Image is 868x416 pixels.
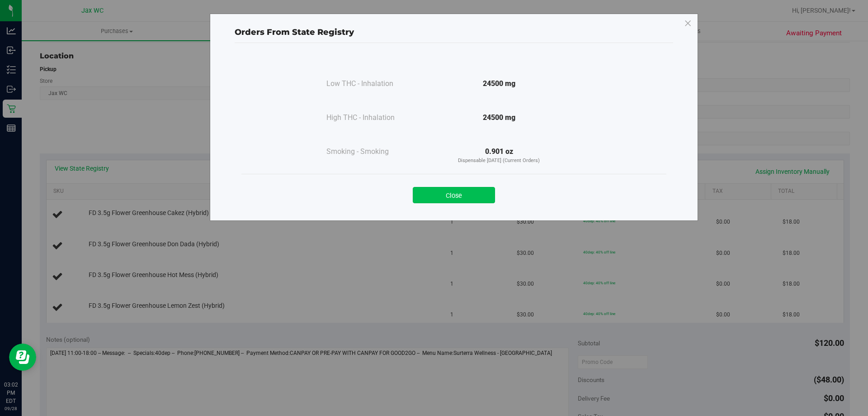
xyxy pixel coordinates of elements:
[413,187,495,203] button: Close
[417,78,581,89] div: 24500 mg
[9,344,36,371] iframe: Resource center
[417,112,581,123] div: 24500 mg
[326,146,417,157] div: Smoking - Smoking
[326,78,417,89] div: Low THC - Inhalation
[417,146,581,165] div: 0.901 oz
[326,112,417,123] div: High THC - Inhalation
[417,157,581,165] p: Dispensable [DATE] (Current Orders)
[235,27,354,37] span: Orders From State Registry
